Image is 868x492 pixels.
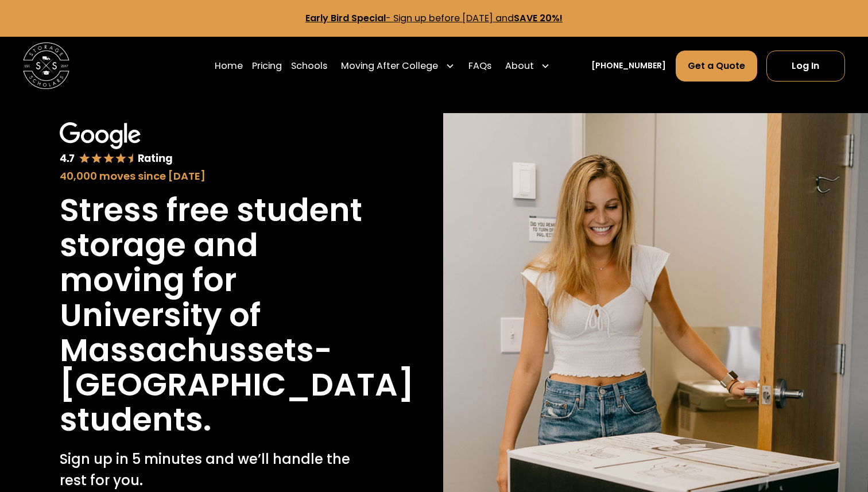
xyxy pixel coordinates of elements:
[676,51,757,82] a: Get a Quote
[514,11,563,25] strong: SAVE 20%!
[252,50,282,82] a: Pricing
[305,11,563,25] a: Early Bird Special- Sign up before [DATE] andSAVE 20%!
[23,42,69,89] img: Storage Scholars main logo
[501,50,555,82] div: About
[766,51,845,82] a: Log In
[505,59,534,73] div: About
[591,60,666,72] a: [PHONE_NUMBER]
[60,402,211,437] h1: students.
[60,122,173,165] img: Google 4.7 star rating
[336,50,459,82] div: Moving After College
[468,50,491,82] a: FAQs
[215,50,243,82] a: Home
[305,11,386,25] strong: Early Bird Special
[291,50,327,82] a: Schools
[60,449,366,490] p: Sign up in 5 minutes and we’ll handle the rest for you.
[60,168,366,184] div: 40,000 moves since [DATE]
[60,298,414,403] h1: University of Massachussets-[GEOGRAPHIC_DATA]
[60,193,366,298] h1: Stress free student storage and moving for
[341,59,438,73] div: Moving After College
